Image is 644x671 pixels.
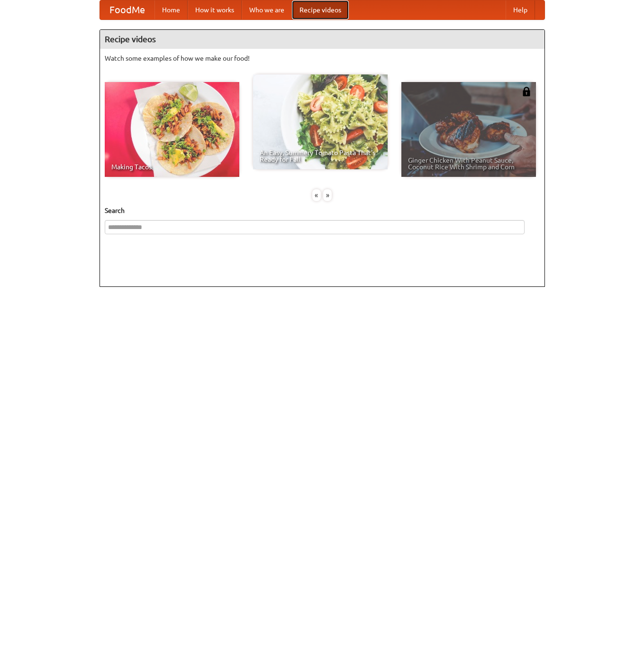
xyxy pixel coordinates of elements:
div: » [323,189,332,201]
a: Help [506,0,535,19]
a: Recipe videos [292,0,349,19]
p: Watch some examples of how we make our food! [105,54,540,63]
a: Making Tacos [105,82,239,177]
span: An Easy, Summery Tomato Pasta That's Ready for Fall [260,149,381,163]
h5: Search [105,206,540,215]
a: Home [154,0,188,19]
span: Making Tacos [111,164,233,170]
a: FoodMe [100,0,154,19]
img: 483408.png [522,87,531,96]
h4: Recipe videos [100,30,544,49]
div: « [312,189,321,201]
a: How it works [188,0,242,19]
a: An Easy, Summery Tomato Pasta That's Ready for Fall [253,74,388,169]
a: Who we are [242,0,292,19]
